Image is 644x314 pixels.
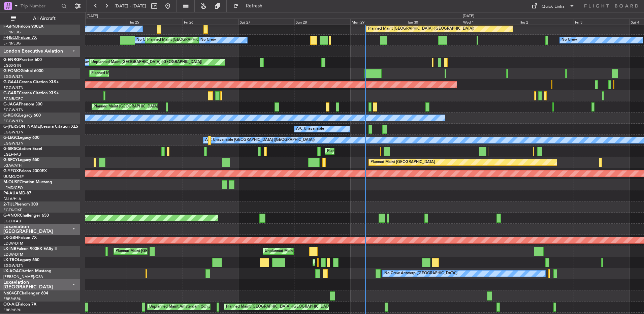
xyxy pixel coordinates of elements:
div: Unplanned Maint Roma (Ciampino) [265,246,325,256]
div: No Crew Antwerp ([GEOGRAPHIC_DATA]) [384,269,457,279]
a: EGGW/LTN [3,263,24,268]
div: Fri 3 [574,19,630,25]
span: LX-TRO [3,258,18,262]
a: OO-AIEFalcon 7X [3,303,36,307]
a: LX-GBHFalcon 7X [3,236,37,240]
a: EGSS/STN [3,63,21,68]
a: EGLF/FAB [3,152,21,157]
button: Refresh [230,1,270,11]
a: LX-AOACitation Mustang [3,269,52,273]
a: G-SIRSCitation Excel [3,147,42,151]
a: EGGW/LTN [3,119,24,124]
a: N604GFChallenger 604 [3,291,48,295]
a: FALA/HLA [3,196,21,201]
span: G-ENRG [3,58,19,62]
div: No Crew [561,35,577,45]
span: F-GPNJ [3,25,18,29]
span: G-KGKG [3,114,19,118]
span: P4-AUA [3,191,19,195]
a: G-SPCYLegacy 650 [3,158,39,162]
a: LFPB/LBG [3,41,21,46]
a: G-KGKGLegacy 600 [3,114,41,118]
span: F-HECD [3,36,18,40]
a: LX-INBFalcon 900EX EASy II [3,247,57,251]
div: Unplanned Maint Amsterdam (Schiphol) [149,302,217,312]
span: LX-INB [3,247,17,251]
div: Tue 30 [406,19,462,25]
a: EDLW/DTM [3,241,23,246]
div: Planned Maint [GEOGRAPHIC_DATA] ([GEOGRAPHIC_DATA]) [116,246,222,256]
span: G-GAAL [3,80,19,84]
a: EDLW/DTM [3,252,23,257]
a: EGGW/LTN [3,85,24,90]
span: G-GARE [3,91,19,95]
button: All Aircraft [7,13,73,24]
a: EBBR/BRU [3,308,22,313]
a: 2-TIJLPhenom 300 [3,202,38,207]
div: Planned Maint [GEOGRAPHIC_DATA] ([GEOGRAPHIC_DATA]) [368,24,474,34]
a: F-GPNJFalcon 900EX [3,25,43,29]
div: Planned Maint [GEOGRAPHIC_DATA] ([GEOGRAPHIC_DATA]) [91,68,197,78]
a: EGNR/CEG [3,96,24,101]
a: G-JAGAPhenom 300 [3,102,42,106]
a: EBBR/BRU [3,296,22,302]
a: LFPB/LBG [3,30,21,35]
div: Planned Maint [GEOGRAPHIC_DATA] ([GEOGRAPHIC_DATA]) [327,146,433,156]
span: [DATE] - [DATE] [115,3,146,9]
div: No Crew [136,35,152,45]
a: LFMD/CEQ [3,185,23,190]
span: G-YFOX [3,169,19,173]
div: Unplanned Maint [GEOGRAPHIC_DATA] ([GEOGRAPHIC_DATA]) [91,57,202,67]
span: G-SPCY [3,158,18,162]
span: LX-AOA [3,269,19,273]
a: G-YFOXFalcon 2000EX [3,169,47,173]
input: Trip Number [21,1,59,11]
a: [PERSON_NAME]/QSA [3,274,43,279]
div: A/C Unavailable [296,124,324,134]
div: Planned Maint [GEOGRAPHIC_DATA] ([GEOGRAPHIC_DATA]) [315,257,421,268]
a: EGLF/FAB [3,219,21,224]
span: 2-TIJL [3,202,14,207]
a: G-GARECessna Citation XLS+ [3,91,59,95]
a: G-[PERSON_NAME]Cessna Citation XLS [3,125,78,129]
a: LX-TROLegacy 650 [3,258,39,262]
a: EGGW/LTN [3,107,24,113]
a: EGGW/LTN [3,130,24,135]
span: N604GF [3,291,19,295]
div: Fri 26 [183,19,238,25]
a: G-GAALCessna Citation XLS+ [3,80,59,84]
a: EGGW/LTN [3,74,24,79]
div: Planned Maint [GEOGRAPHIC_DATA] ([GEOGRAPHIC_DATA]) [147,35,253,45]
a: P4-AUAMD-87 [3,191,31,195]
div: Planned Maint [GEOGRAPHIC_DATA] [371,157,435,167]
div: Mon 29 [350,19,406,25]
span: G-VNOR [3,214,20,218]
span: Refresh [240,4,268,8]
span: G-FOMO [3,69,21,73]
a: F-HECDFalcon 7X [3,36,37,40]
span: G-LEGC [3,136,18,140]
div: [DATE] [87,13,98,19]
a: G-FOMOGlobal 6000 [3,69,43,73]
span: G-SIRS [3,147,16,151]
a: G-VNORChallenger 650 [3,214,49,218]
span: All Aircraft [18,16,71,21]
div: Sun 28 [294,19,350,25]
a: G-LEGCLegacy 600 [3,136,39,140]
span: LX-GBH [3,236,18,240]
div: Thu 2 [518,19,574,25]
span: G-[PERSON_NAME] [3,125,41,129]
button: Quick Links [528,1,578,11]
div: No Crew [200,35,216,45]
div: Planned Maint [GEOGRAPHIC_DATA] ([GEOGRAPHIC_DATA]) [226,302,332,312]
a: EGTK/OXF [3,208,22,213]
div: Quick Links [542,3,565,10]
div: Sat 27 [238,19,294,25]
div: Planned Maint [GEOGRAPHIC_DATA] ([GEOGRAPHIC_DATA]) [94,102,200,112]
div: Thu 25 [127,19,183,25]
a: EGGW/LTN [3,141,24,146]
span: M-OUSE [3,180,20,184]
div: A/C Unavailable [GEOGRAPHIC_DATA] ([GEOGRAPHIC_DATA]) [205,135,315,145]
div: Wed 24 [71,19,127,25]
div: A/C Unavailable [72,57,100,67]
